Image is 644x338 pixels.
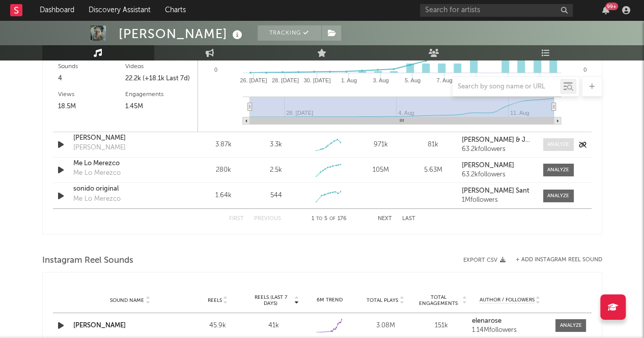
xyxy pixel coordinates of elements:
span: Sound Name [110,297,144,303]
input: Search for artists [420,4,573,17]
div: 6M Trend [304,296,355,304]
div: 1 5 176 [301,213,357,225]
a: elenarose [472,318,548,325]
div: 1M followers [462,197,533,204]
div: 280k [200,165,247,175]
div: 2.5k [270,165,282,175]
div: 81k [409,140,457,150]
span: Reels (last 7 days) [248,294,293,306]
a: [PERSON_NAME] [73,322,126,329]
div: 151k [416,321,467,331]
button: Next [378,216,392,222]
div: 1.45M [125,101,192,113]
div: 63.2k followers [462,146,533,153]
div: [PERSON_NAME] [73,143,126,153]
a: [PERSON_NAME] & JQuiles [462,137,533,144]
span: Total Engagements [416,294,461,306]
div: 3.3k [270,140,282,150]
div: 45.9k [192,321,243,331]
div: + Add Instagram Reel Sound [506,257,602,263]
button: Last [402,216,415,222]
input: Search by song name or URL [453,83,560,91]
div: 3.08M [360,321,411,331]
button: First [229,216,244,222]
span: Instagram Reel Sounds [42,255,133,267]
strong: [PERSON_NAME] [462,162,514,169]
a: sonido original [73,184,180,194]
div: 63.2k followers [462,171,533,178]
div: 1.14M followers [472,327,548,334]
div: 544 [270,191,282,201]
button: Export CSV [463,257,506,263]
div: 3.87k [200,140,247,150]
a: [PERSON_NAME] [73,133,180,143]
div: 5.63M [409,165,457,175]
span: to [316,217,322,221]
div: 18.5M [58,101,125,113]
div: Sounds [58,60,125,73]
div: 971k [357,140,404,150]
span: Total Plays [367,297,398,303]
span: of [329,217,335,221]
span: Reels [208,297,222,303]
button: Tracking [258,25,321,41]
button: + Add Instagram Reel Sound [516,257,602,263]
text: 0 [214,67,217,73]
strong: [PERSON_NAME] & JQuiles [462,137,545,143]
strong: elenarose [472,318,501,324]
a: [PERSON_NAME] [462,162,533,169]
div: 41k [248,321,299,331]
div: 105M [357,165,404,175]
div: 22.2k (+18.1k Last 7d) [125,73,192,85]
div: 99 + [605,3,618,10]
a: [PERSON_NAME] Sant [462,188,533,195]
div: Videos [125,60,192,73]
div: [PERSON_NAME] [119,25,245,42]
button: 99+ [602,6,609,14]
button: Previous [254,216,281,222]
div: Me Lo Merezco [73,194,121,204]
strong: [PERSON_NAME] Sant [462,188,529,194]
div: 1.64k [200,191,247,201]
div: Me Lo Merezco [73,168,121,178]
div: 4 [58,73,125,85]
a: Me Lo Merezco [73,159,180,169]
span: Author / Followers [480,297,535,303]
text: 0 [583,67,586,73]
